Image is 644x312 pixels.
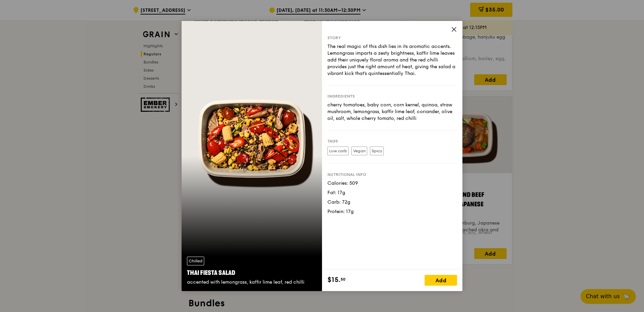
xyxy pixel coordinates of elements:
div: Fat: 17g [327,189,457,196]
div: cherry tomatoes, baby corn, corn kernel, quinoa, straw mushroom, lemongrass, kaffir lime leaf, co... [327,102,457,122]
div: The real magic of this dish lies in its aromatic accents. Lemongrass imparts a zesty brightness, ... [327,43,457,77]
div: accented with lemongrass, kaffir lime leaf, red chilli [187,279,317,286]
span: $15. [327,275,341,285]
div: Tags [327,138,457,144]
div: Ingredients [327,94,457,99]
div: Nutritional info [327,172,457,177]
div: Chilled [187,257,204,265]
div: Carb: 72g [327,199,457,206]
div: Calories: 509 [327,180,457,187]
label: Low carb [327,147,349,155]
div: Story [327,35,457,41]
div: Thai Fiesta Salad [187,268,317,278]
span: 50 [341,277,346,282]
label: Vegan [351,147,367,155]
label: Spicy [370,147,384,155]
div: Add [425,275,457,286]
div: Protein: 17g [327,208,457,215]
